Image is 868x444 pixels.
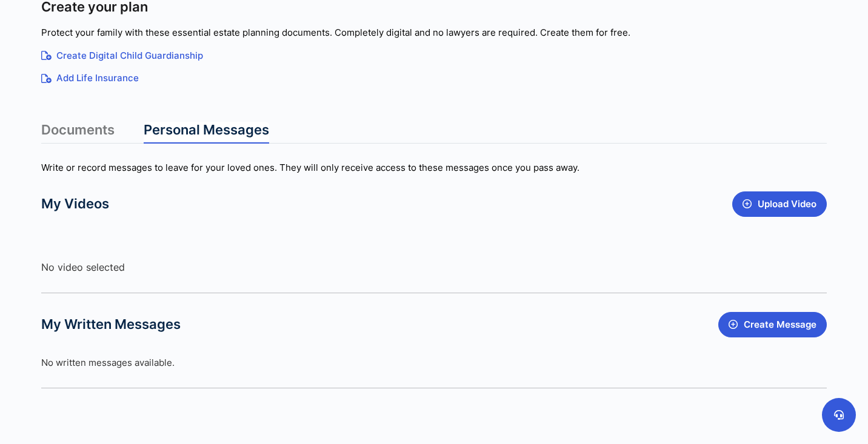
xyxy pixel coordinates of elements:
a: Create Digital Child Guardianship [41,49,827,63]
p: No written messages available. [41,356,827,370]
p: No video selected [41,260,428,274]
button: Upload Video [732,191,827,217]
p: Protect your family with these essential estate planning documents. Completely digital and no law... [41,26,827,40]
div: Write or record messages to leave for your loved ones. They will only receive access to these mes... [41,162,827,173]
span: My Written Messages [41,314,181,334]
span: My Videos [41,194,109,214]
button: Create Message [718,312,827,337]
a: Add Life Insurance [41,71,827,85]
a: Documents [41,122,115,144]
a: Personal Messages [144,122,269,144]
